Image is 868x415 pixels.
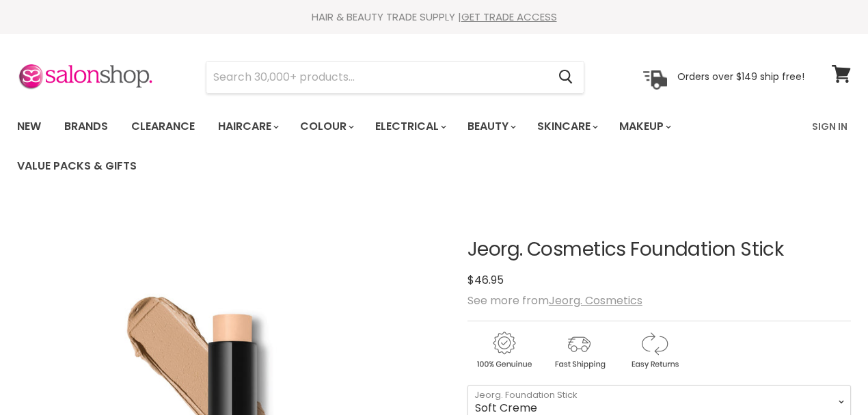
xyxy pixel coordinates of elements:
[549,293,642,308] a: Jeorg. Cosmetics
[618,330,690,371] img: returns.gif
[7,112,51,141] a: New
[206,61,584,94] form: Product
[7,152,147,180] a: Value Packs & Gifts
[527,112,606,141] a: Skincare
[467,330,540,371] img: genuine.gif
[208,112,287,141] a: Haircare
[54,112,118,141] a: Brands
[290,112,362,141] a: Colour
[543,330,615,371] img: shipping.gif
[457,112,524,141] a: Beauty
[467,293,642,308] span: See more from
[461,10,557,24] a: GET TRADE ACCESS
[7,107,804,186] ul: Main menu
[609,112,679,141] a: Makeup
[467,272,504,288] span: $46.95
[677,70,804,83] p: Orders over $149 ship free!
[121,112,205,141] a: Clearance
[547,62,584,93] button: Search
[804,112,856,141] a: Sign In
[365,112,455,141] a: Electrical
[206,62,547,93] input: Search
[467,239,851,260] h1: Jeorg. Cosmetics Foundation Stick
